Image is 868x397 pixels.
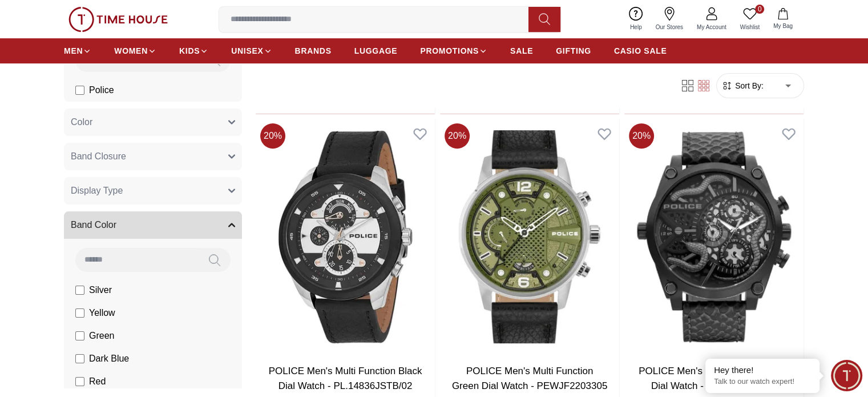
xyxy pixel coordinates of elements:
[75,377,84,386] input: Red
[179,45,200,57] span: KIDS
[89,329,114,343] span: Green
[231,41,272,61] a: UNISEX
[71,218,116,232] span: Band Color
[766,6,800,33] button: My Bag
[420,45,479,57] span: PROMOTIONS
[639,366,789,391] a: POLICE Men's Multi Function Grey Dial Watch - PEWJF2110401
[89,306,115,320] span: Yellow
[623,5,649,34] a: Help
[75,86,84,95] input: Police
[89,283,112,297] span: Silver
[75,286,84,295] input: Silver
[721,80,764,91] button: Sort By:
[692,23,731,31] span: My Account
[714,377,811,387] p: Talk to our watch expert!
[831,360,862,391] div: Chat Widget
[64,45,83,57] span: MEN
[295,41,332,61] a: BRANDS
[64,41,91,61] a: MEN
[440,119,619,355] img: POLICE Men's Multi Function Green Dial Watch - PEWJF2203305
[64,143,242,170] button: Band Closure
[510,41,533,61] a: SALE
[89,83,114,97] span: Police
[510,45,533,57] span: SALE
[89,375,106,388] span: Red
[629,123,654,149] span: 20 %
[75,308,84,318] input: Yellow
[75,354,84,363] input: Dark Blue
[75,331,84,340] input: Green
[733,5,766,34] a: 0Wishlist
[114,41,156,61] a: WOMEN
[354,45,398,57] span: LUGGAGE
[64,211,242,239] button: Band Color
[736,23,764,31] span: Wishlist
[445,123,470,149] span: 20 %
[114,45,148,57] span: WOMEN
[420,41,487,61] a: PROMOTIONS
[452,366,607,391] a: POLICE Men's Multi Function Green Dial Watch - PEWJF2203305
[651,23,688,31] span: Our Stores
[68,7,168,32] img: ...
[71,115,92,129] span: Color
[614,45,667,57] span: CASIO SALE
[231,45,263,57] span: UNISEX
[71,150,126,163] span: Band Closure
[714,364,811,376] div: Hey there!
[624,119,804,355] img: POLICE Men's Multi Function Grey Dial Watch - PEWJF2110401
[614,41,667,61] a: CASIO SALE
[625,23,647,31] span: Help
[295,45,332,57] span: BRANDS
[71,184,123,198] span: Display Type
[556,45,591,57] span: GIFTING
[556,41,591,61] a: GIFTING
[260,123,285,149] span: 20 %
[269,366,422,391] a: POLICE Men's Multi Function Black Dial Watch - PL.14836JSTB/02
[354,41,398,61] a: LUGGAGE
[89,352,129,366] span: Dark Blue
[256,119,435,355] img: POLICE Men's Multi Function Black Dial Watch - PL.14836JSTB/02
[64,109,242,136] button: Color
[64,177,242,204] button: Display Type
[769,22,797,30] span: My Bag
[755,5,764,14] span: 0
[733,80,764,91] span: Sort By:
[649,5,690,34] a: Our Stores
[179,41,208,61] a: KIDS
